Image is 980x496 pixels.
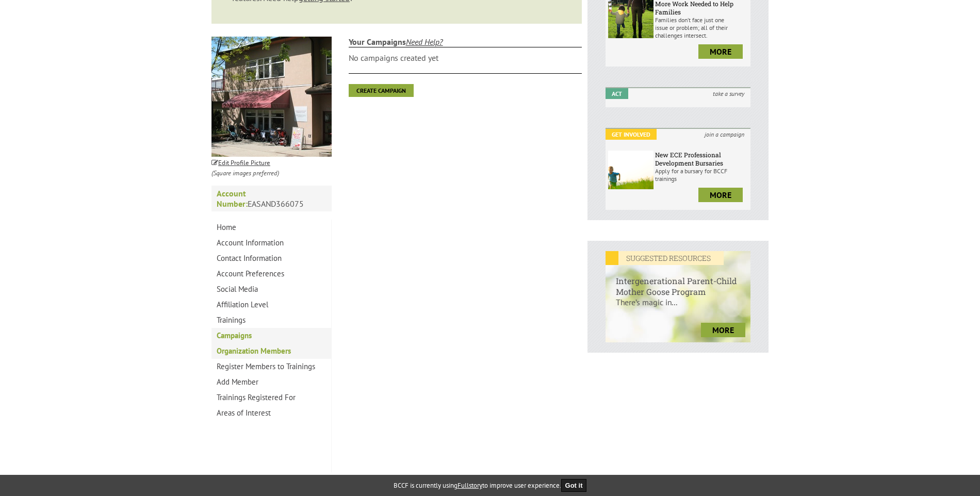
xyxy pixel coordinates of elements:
a: more [701,323,745,337]
a: Account Preferences [211,266,331,282]
a: Affiliation Level [211,297,331,312]
a: more [698,44,743,59]
strong: Your Campaigns [349,37,582,47]
a: Organization Members [211,343,331,359]
a: Trainings Registered For [211,390,331,405]
li: No campaigns created yet [349,53,582,74]
a: Home [211,220,331,235]
em: SUGGESTED RESOURCES [606,251,724,265]
i: join a campaign [698,129,750,140]
p: Families don’t face just one issue or problem; all of their challenges intersect. [655,16,748,39]
a: more [698,188,743,202]
a: Fullstory [458,481,482,490]
small: Edit Profile Picture [211,158,270,167]
p: Apply for a bursary for BCCF trainings [655,167,748,183]
a: Contact Information [211,251,331,266]
i: take a survey [707,88,750,99]
em: Get Involved [606,129,657,140]
button: Got it [561,479,587,492]
h6: Intergenerational Parent-Child Mother Goose Program [606,265,750,297]
a: Register Members to Trainings [211,359,331,374]
a: Social Media [211,282,331,297]
a: Create Campaign [349,84,414,97]
i: (Square images preferred) [211,169,279,177]
strong: Account Number: [217,188,248,209]
em: Act [606,88,628,99]
p: There’s magic in... [606,297,750,318]
a: Need Help? [406,37,443,47]
a: Account Information [211,235,331,251]
img: 98487eaf0549be3f037b8efb5d221cb4.jpg [211,37,332,157]
h6: New ECE Professional Development Bursaries [655,151,748,167]
a: Add Member [211,374,331,390]
p: EASAND366075 [211,186,332,211]
a: Edit Profile Picture [211,157,270,167]
a: Areas of Interest [211,405,331,421]
a: Campaigns [211,328,331,343]
a: Trainings [211,312,331,328]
